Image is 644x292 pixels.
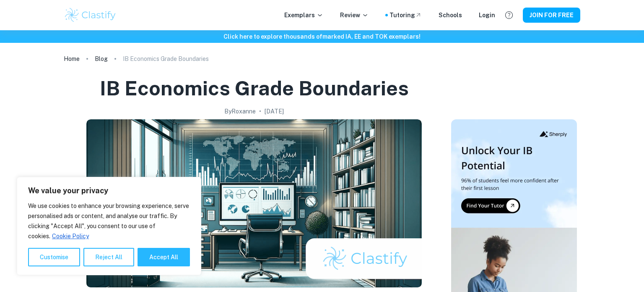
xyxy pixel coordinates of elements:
h2: [DATE] [265,107,284,116]
a: Login [479,11,495,20]
a: Tutoring [390,11,422,20]
h2: By Roxanne [224,107,256,116]
a: Schools [439,11,462,20]
p: • [259,107,261,116]
button: Reject All [83,248,134,266]
button: Customise [28,248,80,266]
p: We use cookies to enhance your browsing experience, serve personalised ads or content, and analys... [28,201,190,241]
a: Blog [95,53,108,65]
img: Clastify logo [64,7,117,24]
a: Cookie Policy [52,232,89,240]
button: Help and Feedback [502,8,516,22]
button: Accept All [138,248,190,266]
h6: Click here to explore thousands of marked IA, EE and TOK exemplars ! [2,32,642,41]
img: IB Economics Grade Boundaries cover image [86,119,422,287]
p: We value your privacy [28,186,190,196]
p: Exemplars [284,11,323,20]
p: Review [340,11,369,20]
div: We value your privacy [17,177,201,275]
a: Home [64,53,80,65]
p: IB Economics Grade Boundaries [123,54,209,63]
button: JOIN FOR FREE [523,8,580,23]
h1: IB Economics Grade Boundaries [100,75,409,102]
